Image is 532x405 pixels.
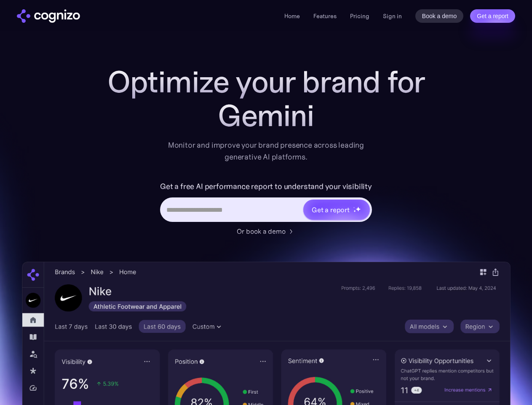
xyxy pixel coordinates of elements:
[312,205,350,215] div: Get a report
[17,9,80,23] img: cognizo logo
[353,207,355,208] img: star
[284,12,300,20] a: Home
[350,12,369,20] a: Pricing
[237,226,296,236] a: Or book a demo
[313,12,337,20] a: Features
[415,9,464,23] a: Book a demo
[163,139,370,163] div: Monitor and improve your brand presence across leading generative AI platforms.
[302,199,371,221] a: Get a reportstarstarstar
[160,180,372,193] label: Get a free AI performance report to understand your visibility
[98,65,435,99] h1: Optimize your brand for
[98,99,435,132] div: Gemini
[237,226,286,236] div: Or book a demo
[353,210,356,213] img: star
[383,11,402,21] a: Sign in
[356,206,361,212] img: star
[160,180,372,222] form: Hero URL Input Form
[470,9,515,23] a: Get a report
[17,9,80,23] a: home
